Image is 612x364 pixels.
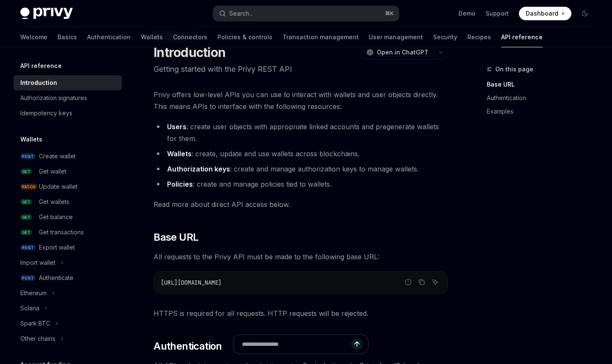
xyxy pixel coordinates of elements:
a: POSTAuthenticate [14,270,122,285]
button: Copy the contents from the code block [416,277,427,288]
div: Introduction [20,78,57,88]
span: All requests to the Privy API must be made to the following base URL: [154,251,448,263]
a: Security [433,27,457,47]
div: Get wallet [39,166,66,177]
span: POST [20,244,36,251]
button: Toggle Import wallet section [14,255,122,270]
a: GETGet wallets [14,194,122,209]
span: PATCH [20,184,37,190]
span: GET [20,168,32,175]
span: POST [20,153,36,160]
a: Transaction management [283,27,359,47]
strong: Authorization keys [167,165,230,173]
div: Idempotency keys [20,108,72,118]
span: GET [20,199,32,205]
p: Getting started with the Privy REST API [154,63,448,75]
button: Open search [213,6,399,21]
span: On this page [495,64,533,74]
div: Create wallet [39,151,76,161]
div: Solana [20,303,39,313]
a: Policies & controls [217,27,272,47]
a: Examples [487,105,598,118]
button: Ask AI [430,277,441,288]
a: PATCHUpdate wallet [14,179,122,194]
span: [URL][DOMAIN_NAME] [161,279,222,286]
span: Base URL [154,231,198,244]
a: Dashboard [519,7,571,20]
li: : create and manage policies tied to wallets. [154,178,448,190]
span: GET [20,229,32,236]
a: GETGet balance [14,209,122,225]
span: Privy offers low-level APIs you can use to interact with wallets and user objects directly. This ... [154,89,448,112]
span: Read more about direct API access below. [154,198,448,210]
li: : create and manage authorization keys to manage wallets. [154,163,448,175]
a: Demo [458,9,475,18]
input: Ask a question... [242,335,351,353]
div: Spark BTC [20,318,50,329]
strong: Policies [167,180,193,188]
li: : create, update and use wallets across blockchains. [154,148,448,160]
a: GETGet wallet [14,164,122,179]
div: Get balance [39,212,73,222]
button: Toggle Solana section [14,301,122,316]
span: Dashboard [526,9,558,18]
img: dark logo [20,8,73,19]
a: Authentication [487,91,598,105]
div: Import wallet [20,258,55,268]
a: Support [486,9,509,18]
button: Report incorrect code [403,277,414,288]
li: : create user objects with appropriate linked accounts and pregenerate wallets for them. [154,121,448,144]
a: Recipes [467,27,491,47]
a: Authorization signatures [14,90,122,106]
div: Authorization signatures [20,93,87,103]
a: Connectors [173,27,207,47]
a: User management [369,27,423,47]
span: Open in ChatGPT [377,48,428,57]
a: GETGet transactions [14,225,122,240]
button: Toggle Spark BTC section [14,316,122,331]
button: Toggle Ethereum section [14,285,122,301]
button: Open in ChatGPT [361,45,434,60]
strong: Users [167,122,187,131]
a: Wallets [141,27,163,47]
a: Basics [58,27,77,47]
strong: Wallets [167,149,192,158]
h5: Wallets [20,134,42,144]
a: Base URL [487,78,598,91]
a: API reference [501,27,543,47]
a: POSTCreate wallet [14,149,122,164]
h1: Introduction [154,45,225,60]
span: POST [20,275,36,281]
h5: API reference [20,61,62,71]
div: Other chains [20,334,55,344]
div: Export wallet [39,242,75,253]
span: HTTPS is required for all requests. HTTP requests will be rejected. [154,307,448,319]
button: Toggle dark mode [578,7,592,20]
div: Search... [229,8,253,19]
div: Update wallet [39,182,77,192]
div: Get wallets [39,197,69,207]
span: GET [20,214,32,220]
a: Authentication [87,27,131,47]
a: Welcome [20,27,47,47]
div: Ethereum [20,288,47,298]
button: Send message [351,338,363,350]
a: Idempotency keys [14,106,122,121]
span: ⌘ K [385,10,394,17]
button: Toggle Other chains section [14,331,122,346]
div: Get transactions [39,227,84,237]
div: Authenticate [39,273,74,283]
a: Introduction [14,75,122,90]
a: POSTExport wallet [14,240,122,255]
